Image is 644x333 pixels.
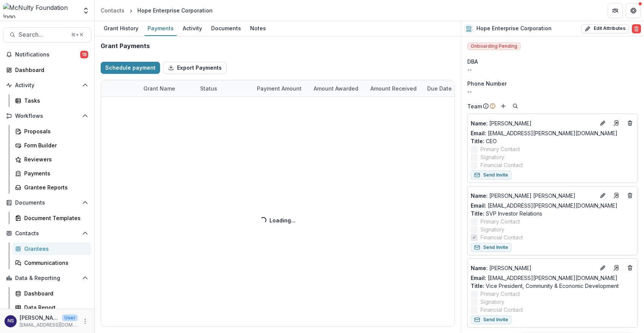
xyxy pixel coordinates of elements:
[481,145,520,153] span: Primary Contact
[499,102,508,111] button: Add
[12,256,91,269] a: Communications
[15,200,79,206] span: Documents
[471,282,635,290] p: Vice President, Community & Economic Development
[180,21,205,36] a: Activity
[471,264,595,272] a: Name: [PERSON_NAME]
[208,23,244,34] div: Documents
[481,225,504,233] span: Signatory
[3,48,91,61] button: Notifications19
[98,5,216,16] nav: breadcrumb
[467,66,638,73] div: --
[467,42,521,50] span: Onboarding Pending
[3,197,91,209] button: Open Documents
[15,275,79,281] span: Data & Reporting
[101,6,124,14] div: Contacts
[471,138,484,144] span: Title :
[19,31,67,38] span: Search...
[24,127,85,135] div: Proposals
[3,79,91,91] button: Open Activity
[3,64,91,76] a: Dashboard
[581,24,629,33] button: Edit Attributes
[24,259,85,267] div: Communications
[481,153,504,161] span: Signatory
[471,119,595,127] p: [PERSON_NAME]
[24,155,85,163] div: Reviewers
[3,272,91,284] button: Open Data & Reporting
[24,245,85,253] div: Grantees
[247,23,269,34] div: Notes
[12,212,91,224] a: Document Templates
[15,230,79,237] span: Contacts
[137,6,213,14] div: Hope Enterprise Corporation
[481,161,523,169] span: Financial Contact
[476,25,552,32] h2: Hope Enterprise Corporation
[481,233,523,241] span: Financial Contact
[12,94,91,107] a: Tasks
[471,137,635,145] p: CEO
[145,21,177,36] a: Payments
[608,3,623,18] button: Partners
[610,117,622,129] a: Go to contact
[24,97,85,105] div: Tasks
[471,192,595,200] a: Name: [PERSON_NAME] [PERSON_NAME]
[3,227,91,239] button: Open Contacts
[471,129,618,137] a: Email: [EMAIL_ADDRESS][PERSON_NAME][DOMAIN_NAME]
[467,102,482,110] p: Team
[101,23,142,34] div: Grant History
[24,289,85,297] div: Dashboard
[12,167,91,180] a: Payments
[81,317,90,326] button: More
[598,191,607,200] button: Edit
[20,322,78,328] p: [EMAIL_ADDRESS][DOMAIN_NAME]
[471,119,595,127] a: Name: [PERSON_NAME]
[481,217,520,225] span: Primary Contact
[471,210,484,217] span: Title :
[471,202,618,209] a: Email: [EMAIL_ADDRESS][PERSON_NAME][DOMAIN_NAME]
[632,24,641,33] button: Delete
[208,21,244,36] a: Documents
[467,80,507,88] span: Phone Number
[15,113,79,119] span: Workflows
[625,263,635,272] button: Deletes
[80,51,88,58] span: 19
[471,170,512,180] button: Send Invite
[471,264,595,272] p: [PERSON_NAME]
[625,191,635,200] button: Deletes
[12,181,91,194] a: Grantee Reports
[467,88,638,95] div: --
[145,23,177,34] div: Payments
[471,275,486,281] span: Email:
[511,102,520,111] button: Search
[20,314,59,322] p: [PERSON_NAME]
[3,3,78,18] img: McNulty Foundation logo
[471,265,488,271] span: Name :
[70,31,85,39] div: ⌘ + K
[471,283,484,289] span: Title :
[15,52,80,58] span: Notifications
[15,66,85,74] div: Dashboard
[626,3,641,18] button: Get Help
[101,42,150,50] h2: Grant Payments
[98,5,128,16] a: Contacts
[12,125,91,138] a: Proposals
[471,130,486,136] span: Email:
[12,287,91,300] a: Dashboard
[24,169,85,177] div: Payments
[610,189,622,202] a: Go to contact
[3,110,91,122] button: Open Workflows
[247,21,269,36] a: Notes
[471,274,618,282] a: Email: [EMAIL_ADDRESS][PERSON_NAME][DOMAIN_NAME]
[598,119,607,128] button: Edit
[24,183,85,191] div: Grantee Reports
[598,263,607,272] button: Edit
[471,243,512,252] button: Send Invite
[481,298,504,306] span: Signatory
[471,209,635,217] p: SVP Investor Relations
[12,242,91,255] a: Grantees
[471,192,488,199] span: Name :
[24,214,85,222] div: Document Templates
[471,192,595,200] p: [PERSON_NAME] [PERSON_NAME]
[625,119,635,128] button: Deletes
[610,262,622,274] a: Go to contact
[12,153,91,166] a: Reviewers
